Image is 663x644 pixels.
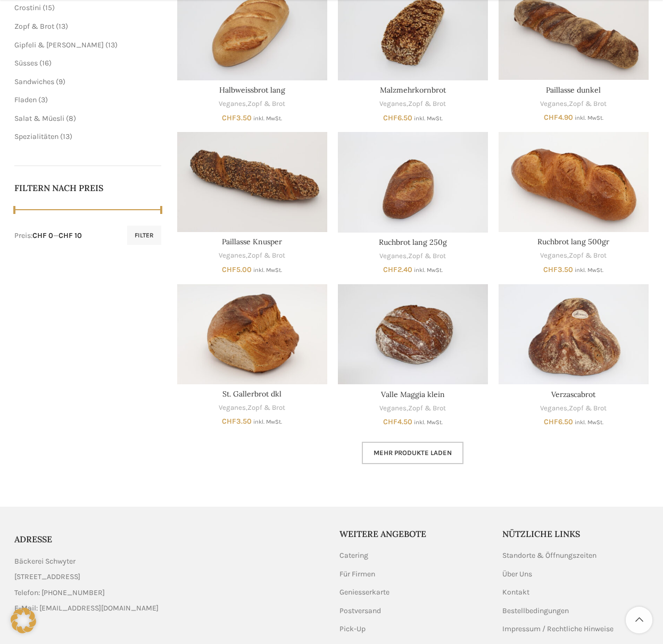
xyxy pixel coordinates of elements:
a: Sandwiches [14,77,54,86]
div: , [338,403,488,414]
a: Verzascabrot [551,390,595,399]
bdi: 2.40 [383,265,412,274]
a: Fladen [14,95,37,104]
span: ADRESSE [14,534,52,544]
div: , [177,99,327,109]
span: 16 [42,59,49,68]
a: Über Uns [502,569,533,580]
h5: Filtern nach Preis [14,182,161,194]
a: Catering [339,550,369,561]
a: Veganes [219,403,246,413]
div: , [177,403,327,413]
small: inkl. MwSt. [414,115,443,122]
div: , [499,403,649,414]
a: Zopf & Brot [408,251,446,261]
span: CHF [383,265,397,274]
a: Zopf & Brot [247,251,285,261]
a: Paillasse Knusper [222,237,282,246]
span: 9 [59,77,63,86]
a: Zopf & Brot [569,251,607,261]
a: Ruchbrot lang 250g [379,237,447,247]
a: Scroll to top button [626,607,652,633]
a: Veganes [219,251,246,261]
a: Veganes [379,403,407,414]
a: St. Gallerbrot dkl [222,389,281,399]
bdi: 3.50 [543,265,573,274]
bdi: 6.50 [544,417,573,426]
a: Paillasse Knusper [177,132,327,232]
a: Veganes [379,99,407,109]
span: CHF 0 [32,231,53,240]
a: Valle Maggia klein [381,390,445,399]
a: Impressum / Rechtliche Hinweise [502,624,615,634]
a: Veganes [219,99,246,109]
span: CHF [544,113,558,122]
span: 13 [59,22,65,31]
span: 8 [69,114,73,123]
a: Bestellbedingungen [502,606,570,616]
a: Valle Maggia klein [338,284,488,384]
div: Preis: — [14,230,82,241]
small: inkl. MwSt. [575,419,603,426]
a: Spezialitäten [14,132,59,141]
bdi: 6.50 [383,113,412,122]
small: inkl. MwSt. [414,419,443,426]
a: Gipfeli & [PERSON_NAME] [14,40,104,49]
a: Veganes [540,403,567,414]
span: CHF [383,417,397,426]
span: CHF [222,417,236,426]
a: Standorte & Öffnungszeiten [502,550,598,561]
a: Zopf & Brot [569,403,607,414]
small: inkl. MwSt. [253,267,282,274]
a: Veganes [540,99,567,109]
a: Paillasse dunkel [546,85,601,95]
a: Ruchbrot lang 500gr [537,237,609,246]
bdi: 4.90 [544,113,573,122]
span: 13 [108,40,115,49]
span: CHF [383,113,397,122]
a: Zopf & Brot [247,99,285,109]
a: Veganes [379,251,407,261]
div: , [177,251,327,261]
div: , [499,99,649,109]
a: Für Firmen [339,569,376,580]
h5: Weitere Angebote [339,528,486,540]
a: Kontakt [502,587,531,598]
a: Geniesserkarte [339,587,391,598]
bdi: 3.50 [222,417,252,426]
a: Zopf & Brot [247,403,285,413]
span: Bäckerei Schwyter [14,556,76,567]
small: inkl. MwSt. [253,115,282,122]
a: Süsses [14,59,38,68]
small: inkl. MwSt. [414,267,443,274]
a: Mehr Produkte laden [362,442,463,464]
a: Malzmehrkornbrot [380,85,446,95]
a: Crostini [14,3,41,12]
bdi: 5.00 [222,265,252,274]
div: , [338,99,488,109]
a: Halbweissbrot lang [219,85,285,95]
small: inkl. MwSt. [575,267,603,274]
a: Pick-Up [339,624,367,634]
a: Zopf & Brot [408,403,446,414]
div: , [499,251,649,261]
span: CHF [544,417,558,426]
span: CHF 10 [59,231,82,240]
bdi: 3.50 [222,113,252,122]
button: Filter [127,226,161,245]
h5: Nützliche Links [502,528,649,540]
a: Veganes [540,251,567,261]
a: St. Gallerbrot dkl [177,284,327,384]
a: Zopf & Brot [408,99,446,109]
a: Salat & Müesli [14,114,64,123]
a: Verzascabrot [499,284,649,384]
span: 3 [41,95,45,104]
span: 15 [45,3,52,12]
